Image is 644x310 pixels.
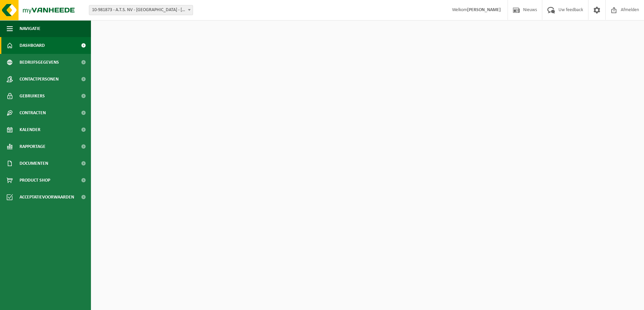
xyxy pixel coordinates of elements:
span: Documenten [20,155,48,172]
span: Navigatie [20,20,40,37]
span: Rapportage [20,138,45,155]
strong: [PERSON_NAME] [467,7,501,12]
span: Kalender [20,121,40,138]
span: Product Shop [20,172,50,189]
span: Dashboard [20,37,45,54]
span: Contracten [20,104,46,121]
span: Acceptatievoorwaarden [20,189,74,206]
span: Bedrijfsgegevens [20,54,59,71]
span: Gebruikers [20,88,45,104]
span: 10-981873 - A.T.S. NV - LANGERBRUGGE - GENT [89,5,193,15]
span: 10-981873 - A.T.S. NV - LANGERBRUGGE - GENT [89,5,193,15]
span: Contactpersonen [20,71,59,88]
